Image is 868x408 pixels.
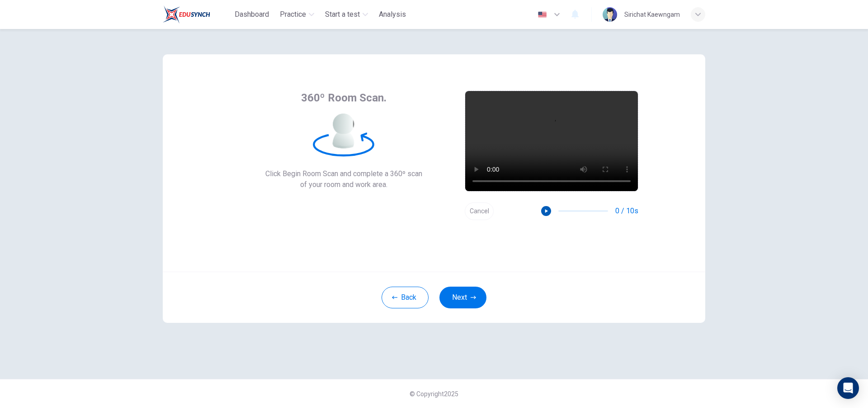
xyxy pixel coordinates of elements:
[325,9,360,20] span: Start a test
[301,91,387,105] span: 360º Room Scan.
[235,9,269,20] span: Dashboard
[379,9,406,20] span: Analysis
[382,287,429,308] button: Back
[265,179,422,190] span: of your room and work area.
[265,168,422,179] span: Click Begin Room Scan and complete a 360º scan
[537,11,548,18] img: en
[439,287,486,308] button: Next
[615,206,638,216] span: 0 / 10s
[163,5,231,24] a: Train Test logo
[163,5,210,24] img: Train Test logo
[321,6,372,23] button: Start a test
[837,377,859,399] div: Open Intercom Messenger
[624,9,680,20] div: Sirichat Kaewngam
[280,9,306,20] span: Practice
[603,7,617,22] img: Profile picture
[231,6,273,23] button: Dashboard
[375,6,410,23] button: Analysis
[410,390,458,398] span: © Copyright 2025
[276,6,318,23] button: Practice
[465,202,494,220] button: Cancel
